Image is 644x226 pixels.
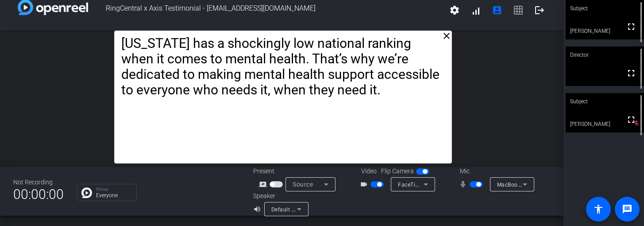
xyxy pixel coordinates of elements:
mat-icon: fullscreen [626,68,636,78]
div: Present [253,167,342,176]
mat-icon: account_box [492,5,502,16]
mat-icon: mic_none [459,179,470,190]
div: Mic [451,167,540,176]
div: Speaker [253,191,306,201]
mat-icon: fullscreen [626,21,636,32]
mat-icon: videocam_outline [360,179,370,190]
mat-icon: settings [449,5,460,16]
mat-icon: fullscreen [626,114,636,125]
mat-icon: accessibility [593,204,604,214]
div: Subject [566,93,644,110]
span: FaceTime HD Camera (2C0E:82E3) [398,181,489,188]
span: Flip Camera [381,167,414,176]
span: Video [361,167,377,176]
mat-icon: screen_share_outline [259,179,270,190]
p: Everyone [96,193,132,198]
p: [US_STATE] has a shockingly low national ranking when it comes to mental health. That’s why we’re... [121,35,445,97]
p: Group [96,187,132,191]
mat-icon: message [622,204,632,214]
mat-icon: close [441,31,452,41]
span: 00:00:00 [13,183,64,205]
mat-icon: volume_up [253,204,264,214]
img: Chat Icon [81,187,92,198]
span: Source [293,181,313,188]
span: Default - MacBook Pro Speakers (Built-in) [271,206,378,213]
mat-icon: logout [534,5,545,16]
div: Director [566,47,644,63]
span: MacBook Pro Microphone (Built-in) [497,181,587,188]
div: Not Recording [13,178,64,187]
